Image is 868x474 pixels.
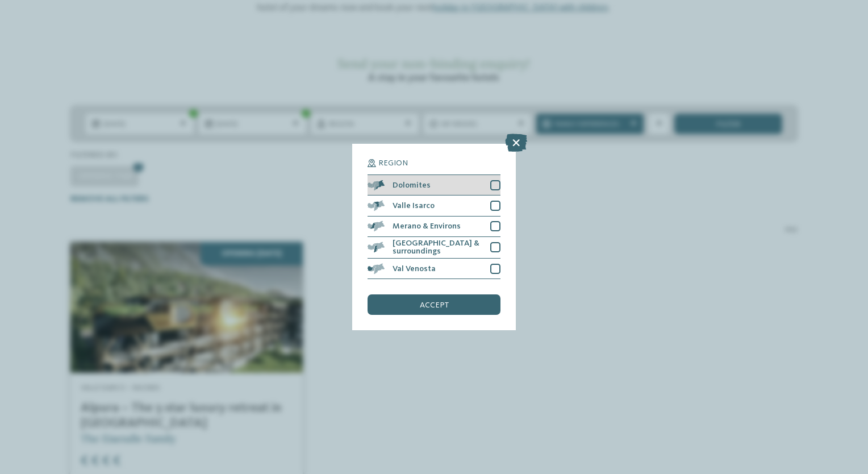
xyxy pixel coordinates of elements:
[393,222,461,230] span: Merano & Environs
[420,301,449,309] span: accept
[378,159,408,167] span: Region
[393,265,436,273] span: Val Venosta
[393,181,431,189] span: Dolomites
[393,239,483,256] span: [GEOGRAPHIC_DATA] & surroundings
[393,202,435,210] span: Valle Isarco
